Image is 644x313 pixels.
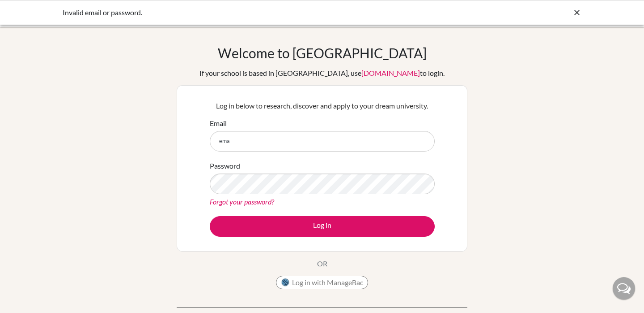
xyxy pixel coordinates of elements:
[210,197,274,206] a: Forgot your password?
[199,68,445,78] div: If your school is based in [GEOGRAPHIC_DATA], use to login.
[210,161,240,171] label: Password
[21,6,39,14] span: Help
[210,216,435,237] button: Log in
[317,258,327,269] p: OR
[218,45,427,61] h1: Welcome to [GEOGRAPHIC_DATA]
[276,276,368,289] button: Log in with ManageBac
[210,118,227,129] label: Email
[361,69,420,77] a: [DOMAIN_NAME]
[63,7,447,18] div: Invalid email or password.
[210,100,435,111] p: Log in below to research, discover and apply to your dream university.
